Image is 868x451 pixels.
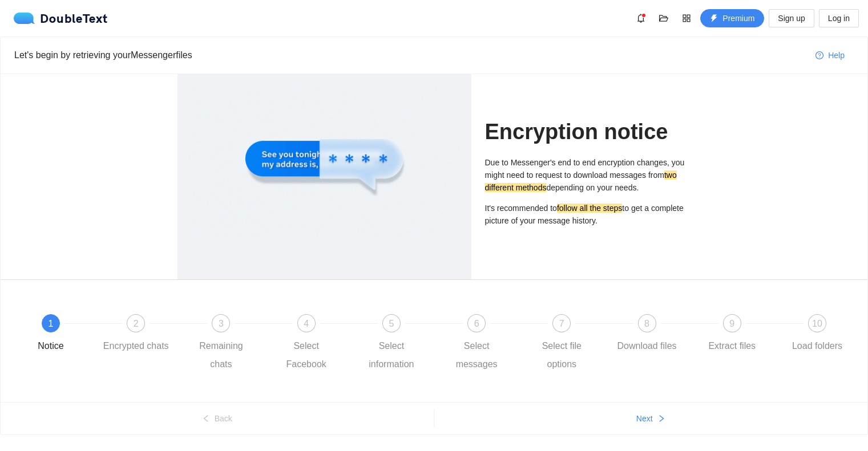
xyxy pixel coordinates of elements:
mark: two different methods [485,170,677,192]
span: Next [636,412,653,425]
span: 2 [134,319,139,328]
div: 7Select file options [528,314,613,373]
div: 6Select messages [443,314,528,373]
div: Select information [358,337,425,373]
h1: Encryption notice [485,119,691,145]
span: bell [632,14,649,23]
a: logoDoubleText [14,13,108,24]
div: Select Facebook [273,337,340,373]
button: bell [632,9,650,27]
span: Sign up [778,12,805,25]
div: 1Notice [18,314,103,355]
p: It's recommended to to get a complete picture of your message history. [485,202,691,227]
div: DoubleText [14,13,108,24]
button: Log in [819,9,859,27]
span: 8 [644,319,649,328]
div: Remaining chats [188,337,254,373]
button: leftBack [1,409,434,428]
span: 5 [389,319,394,328]
div: 5Select information [358,314,443,373]
button: Sign up [769,9,814,27]
div: 10Load folders [784,314,850,355]
div: 9Extract files [699,314,784,355]
p: Due to Messenger's end to end encryption changes, you might need to request to download messages ... [485,156,691,194]
button: question-circleHelp [806,46,854,64]
button: thunderboltPremium [700,9,764,27]
div: Select file options [528,337,595,373]
button: appstore [677,9,696,27]
span: Help [828,49,845,62]
div: Extract files [708,337,756,355]
div: 4Select Facebook [273,314,358,373]
img: logo [14,13,40,24]
div: Notice [38,337,63,355]
span: appstore [678,14,695,23]
span: 3 [219,319,224,328]
button: folder-open [655,9,673,27]
span: thunderbolt [710,14,718,23]
span: Log in [828,12,850,25]
div: 3Remaining chats [188,314,273,373]
button: Nextright [434,409,868,428]
div: Load folders [792,337,842,355]
div: Let's begin by retrieving your Messenger files [14,48,806,62]
span: 1 [49,319,54,328]
mark: follow all the steps [557,204,622,213]
span: 7 [559,319,564,328]
span: 4 [304,319,309,328]
div: Select messages [443,337,510,373]
span: folder-open [655,14,672,23]
span: 9 [729,319,734,328]
div: Encrypted chats [103,337,169,355]
span: Premium [722,12,754,25]
div: Download files [617,337,677,355]
span: question-circle [815,51,823,60]
span: right [657,415,665,424]
div: 2Encrypted chats [103,314,188,355]
span: 6 [474,319,479,328]
span: 10 [812,319,822,328]
div: 8Download files [614,314,699,355]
